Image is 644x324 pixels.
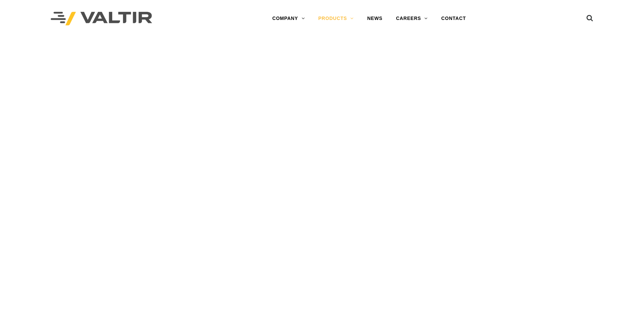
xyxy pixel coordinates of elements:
a: CONTACT [434,12,473,25]
a: PRODUCTS [311,12,360,25]
a: COMPANY [265,12,311,25]
img: Valtir [51,12,152,26]
a: CAREERS [389,12,434,25]
a: NEWS [360,12,389,25]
